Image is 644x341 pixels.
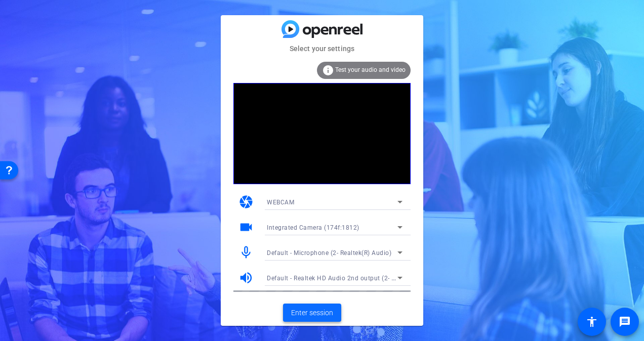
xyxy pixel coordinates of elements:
[322,64,334,76] mat-icon: info
[619,316,631,328] mat-icon: message
[586,316,598,328] mat-icon: accessibility
[283,304,341,322] button: Enter session
[238,220,254,235] mat-icon: videocam
[221,43,423,54] mat-card-subtitle: Select your settings
[267,274,443,282] span: Default - Realtek HD Audio 2nd output (2- Realtek(R) Audio)
[238,270,254,285] mat-icon: volume_up
[267,224,359,231] span: Integrated Camera (174f:1812)
[238,194,254,209] mat-icon: camera
[267,249,391,257] span: Default - Microphone (2- Realtek(R) Audio)
[335,66,406,73] span: Test your audio and video
[267,199,294,206] span: WEBCAM
[291,308,333,318] span: Enter session
[281,20,363,38] img: blue-gradient.svg
[238,245,254,260] mat-icon: mic_none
